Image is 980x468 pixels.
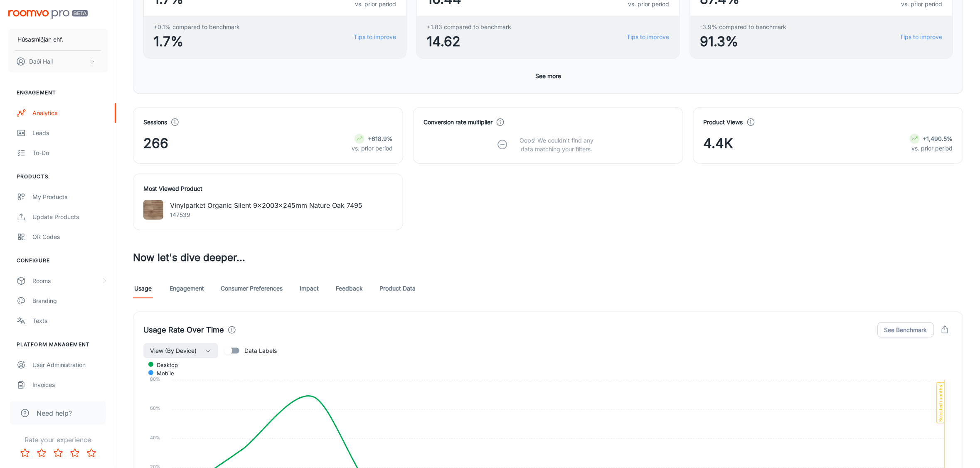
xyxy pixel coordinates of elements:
[427,32,511,52] span: 14.62
[32,108,108,118] div: Analytics
[150,376,161,382] tspan: 80%
[32,192,108,202] div: My Products
[32,212,108,222] div: Update Products
[154,32,240,52] span: 1.7%
[513,136,600,153] p: Oops! We couldn’t find any data matching your filters.
[32,276,101,286] div: Rooms
[143,324,224,336] h4: Usage Rate Over Time
[50,445,66,461] button: Rate 3 star
[368,135,393,142] strong: +618.9%
[17,445,33,461] button: Rate 1 star
[133,250,963,265] h3: Now let's dive deeper...
[379,278,416,298] a: Product Data
[32,128,108,138] div: Leads
[32,316,108,325] div: Texts
[878,323,934,337] button: See Benchmark
[150,346,197,356] span: View (By Device)
[170,200,362,210] p: Vinylparket Organic Silent 9x2003x245mm Nature Oak 7495
[336,278,363,298] a: Feedback
[150,435,161,441] tspan: 40%
[700,32,787,52] span: 91.3%
[143,343,218,358] button: View (By Device)
[923,135,953,142] strong: +1,490.5%
[170,278,204,298] a: Engagement
[352,144,393,153] p: vs. prior period
[244,346,277,355] span: Data Labels
[900,32,943,42] a: Tips to improve
[354,32,396,42] a: Tips to improve
[910,144,953,153] p: vs. prior period
[627,32,670,42] a: Tips to improve
[37,408,72,418] span: Need help?
[221,278,283,298] a: Consumer Preferences
[427,22,511,32] span: +1.83 compared to benchmark
[83,445,100,461] button: Rate 5 star
[32,380,108,389] div: Invoices
[150,406,161,411] tspan: 60%
[33,445,50,461] button: Rate 2 star
[704,118,743,127] h4: Product Views
[7,435,109,445] p: Rate your experience
[8,10,88,19] img: Roomvo PRO Beta
[8,51,108,72] button: Daði Hall
[17,35,63,44] p: Húsasmiðjan ehf.
[29,57,53,66] p: Daði Hall
[704,133,734,153] span: 4.4K
[170,210,362,219] p: 147539
[143,184,393,193] h4: Most Viewed Product
[299,278,319,298] a: Impact
[154,22,240,32] span: +0.1% compared to benchmark
[143,200,163,220] img: Vinylparket Organic Silent 9x2003x245mm Nature Oak 7495
[133,278,153,298] a: Usage
[700,22,787,32] span: -3.9% compared to benchmark
[532,69,564,84] button: See more
[32,148,108,158] div: To-do
[150,369,174,377] span: mobile
[424,118,492,127] h4: Conversion rate multiplier
[32,296,108,305] div: Branding
[32,360,108,369] div: User Administration
[143,133,168,153] span: 266
[143,118,167,127] h4: Sessions
[32,232,108,241] div: QR Codes
[8,29,108,50] button: Húsasmiðjan ehf.
[66,445,83,461] button: Rate 4 star
[150,361,178,369] span: desktop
